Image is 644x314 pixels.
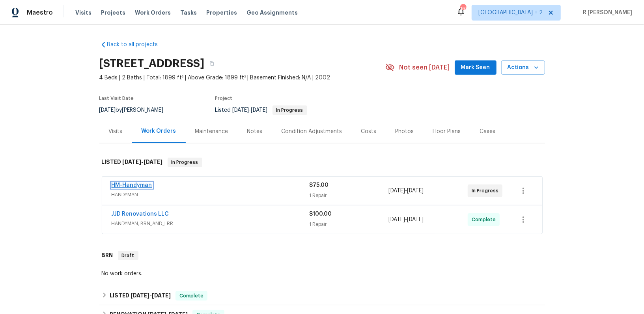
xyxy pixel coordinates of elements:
span: [DATE] [131,293,149,298]
span: R [PERSON_NAME] [580,9,632,17]
span: - [388,187,424,195]
button: Copy Address [205,56,219,71]
span: Complete [472,216,499,224]
div: Photos [396,128,414,135]
span: [DATE] [152,293,171,298]
span: Work Orders [135,9,171,17]
span: [GEOGRAPHIC_DATA] + 2 [478,9,543,17]
span: [DATE] [407,217,424,222]
div: Costs [361,128,377,135]
h6: LISTED [110,291,171,301]
span: $75.00 [310,182,329,188]
div: 162 [460,5,466,13]
div: by [PERSON_NAME] [99,105,173,115]
button: Mark Seen [455,60,497,75]
span: [DATE] [388,217,405,222]
div: Floor Plans [433,128,461,135]
span: $100.00 [310,211,332,217]
div: BRN Draft [99,243,545,268]
span: - [388,216,424,224]
div: Maintenance [195,128,228,135]
span: HANDYMAN, BRN_AND_LRR [112,220,310,228]
span: [DATE] [123,159,142,165]
span: Geo Assignments [246,9,298,17]
span: Last Visit Date [99,96,134,101]
span: Mark Seen [461,63,490,73]
span: Not seen [DATE] [399,64,450,71]
span: [DATE] [251,107,268,113]
span: Project [215,96,233,101]
span: In Progress [273,108,306,113]
div: LISTED [DATE]-[DATE]Complete [99,286,545,305]
div: 1 Repair [310,192,389,199]
span: In Progress [472,187,502,195]
a: Back to all projects [99,41,175,49]
span: - [131,293,171,298]
span: [DATE] [407,188,424,194]
span: Properties [206,9,237,17]
span: HANDYMAN [112,191,310,199]
span: Tasks [180,10,197,15]
span: [DATE] [233,107,249,113]
span: [DATE] [144,159,163,165]
h6: BRN [102,251,113,260]
a: HM-Handyman [112,182,152,188]
span: Listed [215,107,307,113]
span: Actions [508,63,539,73]
div: Condition Adjustments [282,128,342,135]
div: Work Orders [142,127,176,135]
div: Cases [480,128,496,135]
span: - [123,159,163,165]
div: Visits [109,128,123,135]
button: Actions [501,60,545,75]
span: Visits [75,9,91,17]
span: Draft [119,252,138,259]
span: Projects [101,9,125,17]
span: Complete [176,292,207,300]
span: In Progress [168,158,202,166]
div: No work orders. [102,270,543,278]
div: 1 Repair [310,220,389,228]
span: Maestro [27,9,53,17]
div: LISTED [DATE]-[DATE]In Progress [99,150,545,175]
span: [DATE] [388,188,405,194]
h2: [STREET_ADDRESS] [99,60,205,68]
span: [DATE] [99,107,116,113]
a: JJD Renovations LLC [112,211,169,217]
span: - [233,107,268,113]
div: Notes [247,128,263,135]
span: 4 Beds | 2 Baths | Total: 1899 ft² | Above Grade: 1899 ft² | Basement Finished: N/A | 2002 [99,74,385,82]
h6: LISTED [102,158,163,167]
